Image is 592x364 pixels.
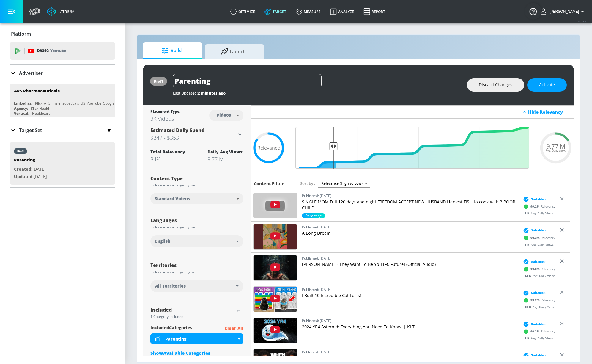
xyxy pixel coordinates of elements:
[14,173,47,181] p: [DATE]
[292,127,532,169] input: Final Threshold
[10,142,115,185] div: draftParentingCreated:[DATE]Updated:[DATE]
[522,273,555,278] div: Avg. Daily Views
[150,325,192,332] span: included Categories
[155,283,186,289] span: All Territories
[302,261,518,267] p: [PERSON_NAME] - They Want To Be You [Ft. Future] (Official Audio)
[150,134,236,142] h3: $247 - $353
[547,10,579,14] span: login as: charles.sun@zefr.com
[155,196,190,202] span: Standard Videos
[10,26,115,42] div: Platform
[10,120,115,140] div: Target Set
[302,193,518,199] p: Published: [DATE]
[522,202,555,211] div: Relevancy
[530,329,541,334] span: 99.2 %
[254,193,297,218] img: zhWh2AH4OCE
[467,78,524,92] button: Discard Changes
[522,227,546,233] div: Suitable ›
[302,193,518,213] a: Published: [DATE]SINGLE MOM Full 120 days and night FREEDOM ACCEPT NEW HUSBAND Harvest FISH to co...
[525,211,531,215] span: 1 K
[525,305,533,309] span: 10 K
[213,112,234,117] div: Videos
[539,81,555,89] span: Activate
[530,236,541,240] span: 99.2 %
[546,149,566,152] span: Avg. Daily Views
[522,305,555,309] div: Avg. Daily Views
[150,109,180,115] div: Placement Type:
[150,280,243,292] div: All Territories
[522,290,546,296] div: Suitable ›
[19,70,43,76] p: Advertiser
[165,336,236,342] div: Parenting
[302,318,518,324] p: Published: [DATE]
[19,127,42,134] p: Target Set
[254,318,297,343] img: okovB6UalJc
[531,322,546,326] span: Suitable ›
[14,157,47,166] div: Parenting
[37,48,66,54] p: DV360:
[531,228,546,233] span: Suitable ›
[522,242,554,247] div: Avg. Daily Views
[479,81,512,89] span: Discard Changes
[302,286,518,313] a: Published: [DATE]I Built 10 Incredible Cat Forts!
[150,149,185,155] div: Total Relevancy
[32,111,51,116] div: Healthcare
[522,321,546,327] div: Suitable ›
[211,44,256,59] span: Launch
[14,88,60,94] div: ARS Pharmaceuticals
[14,166,32,172] span: Created:
[150,270,243,274] div: Include in your targeting set
[58,9,75,14] div: Atrium
[525,3,541,20] button: Open Resource Center
[528,109,570,115] div: Hide Relevancy
[546,143,566,149] span: 9.77 M
[150,115,180,122] div: 3K Videos
[150,263,243,268] div: Territories
[14,101,32,106] div: Linked as:
[578,20,586,23] span: v 4.25.4
[531,197,546,201] span: Suitable ›
[527,78,567,92] button: Activate
[254,287,297,312] img: n5ByVudZ-Es
[50,48,66,54] p: Youtube
[47,7,75,16] a: Atrium
[14,111,29,116] div: Vertical:
[522,211,554,215] div: Avg. Daily Views
[150,127,243,142] div: Estimated Daily Spend$247 - $353
[11,31,31,37] p: Platform
[198,90,226,96] span: 2 minutes ago
[254,181,284,186] h6: Content Filter
[302,324,518,330] p: 2024 YR4 Asteroid: Everything You Need To Know! | KLT
[318,179,370,187] div: Relevance (High to Low)
[150,235,243,247] div: English
[150,218,243,223] div: Languages
[531,291,546,295] span: Suitable ›
[10,84,115,117] div: ARS PharmaceuticalsLinked as:Klick_ARS Pharmacueticals_US_YouTube_GoogleAdsAgency:Klick HealthVer...
[10,65,115,81] div: Advertiser
[149,43,194,58] span: Build
[302,286,518,293] p: Published: [DATE]
[302,318,518,344] a: Published: [DATE]2024 YR4 Asteroid: Everything You Need To Know! | KLT
[522,264,555,273] div: Relevancy
[302,224,518,250] a: Published: [DATE]A Long Dream
[150,156,185,163] div: 84%
[14,166,47,173] p: [DATE]
[522,352,546,358] div: Suitable ›
[150,307,234,312] div: Included
[207,149,243,155] div: Daily Avg Views:
[531,259,546,264] span: Suitable ›
[522,327,555,336] div: Relevancy
[302,355,518,361] p: ‘’This is How I KNEW He Was the One!’’ - [PERSON_NAME] & [PERSON_NAME] EXCLUSIVE
[291,1,325,22] a: measure
[522,258,546,264] div: Suitable ›
[302,213,325,218] div: 99.2%
[150,333,243,344] div: Parenting
[257,145,280,150] span: Relevance
[525,242,531,246] span: 3 K
[10,42,115,60] div: DV360: Youtube
[522,296,555,305] div: Relevancy
[325,1,359,22] a: Analyze
[150,127,204,134] span: Estimated Daily Spend
[531,353,546,357] span: Suitable ›
[14,106,28,111] div: Agency:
